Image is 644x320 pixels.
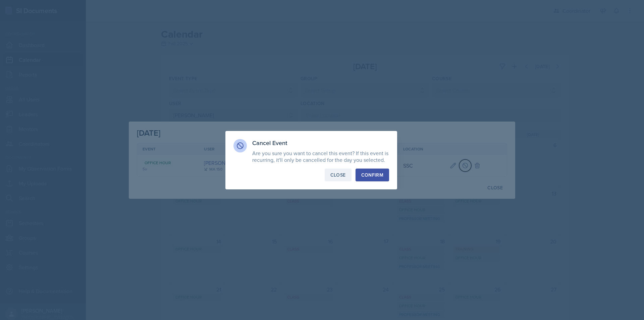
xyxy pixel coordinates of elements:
button: Close [325,169,352,181]
p: Are you sure you want to cancel this event? If this event is recurring, it'll only be cancelled f... [252,150,389,163]
h3: Cancel Event [252,139,389,147]
div: Confirm [361,172,383,178]
button: Confirm [356,169,389,181]
div: Close [330,172,346,178]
